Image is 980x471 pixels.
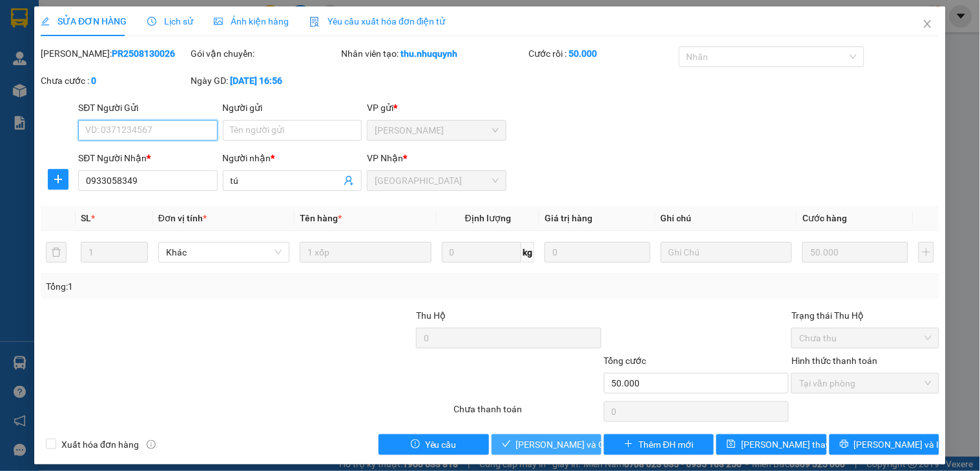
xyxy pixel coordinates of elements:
span: close [923,19,933,29]
div: Nhân viên tạo: [341,46,526,61]
button: plus [48,169,68,190]
input: VD: Bàn, Ghế [300,242,431,263]
span: [PERSON_NAME] và In [854,437,944,452]
button: check[PERSON_NAME] và Giao hàng [492,434,601,455]
span: CHƯA CƯỚC: [87,92,189,128]
span: plus [48,174,68,185]
span: Giá trị hàng [545,213,592,223]
span: printer [840,439,849,450]
b: thu.nhuquynh [401,48,457,59]
div: Người gửi [223,101,362,115]
span: user-add [344,175,354,186]
button: delete [46,242,67,263]
span: Tên hàng [300,213,342,223]
span: Thu Hộ [416,310,446,321]
span: Chưa thu [799,328,931,348]
div: Chưa cước : [41,74,188,88]
img: icon [309,17,320,27]
input: 0 [545,242,651,263]
span: Lịch sử [147,16,193,26]
span: Sài Gòn [375,171,498,190]
b: PR2508130026 [112,48,175,59]
span: Yêu cầu [425,437,457,452]
span: Định lượng [465,213,511,223]
span: check [502,439,511,450]
div: SĐT Người Nhận [78,151,217,165]
div: Trạng thái Thu Hộ [791,308,939,323]
b: 0 [91,75,96,86]
span: SL [81,213,91,223]
button: Close [910,6,946,43]
div: Ngày GD: [191,74,339,88]
button: printer[PERSON_NAME] và In [829,434,939,455]
span: Đơn vị tính [158,213,207,223]
div: VP gửi [367,101,506,115]
span: 0937589455 [4,72,94,90]
span: clock-circle [147,17,156,26]
div: SĐT Người Gửi [78,101,217,115]
span: picture [214,17,223,26]
span: Xuất hóa đơn hàng [56,437,144,452]
button: plusThêm ĐH mới [604,434,714,455]
span: Khác [166,243,282,262]
span: exclamation-circle [411,439,420,450]
button: exclamation-circleYêu cầu [379,434,488,455]
span: VI [4,52,19,70]
div: [PERSON_NAME]: [41,46,188,61]
span: VP Nhận [367,153,403,163]
span: Ảnh kiện hàng [214,16,289,26]
span: kg [521,242,534,263]
span: [PERSON_NAME] thay đổi [741,437,844,452]
div: Chưa thanh toán [452,402,602,425]
span: edit [41,17,50,26]
span: CƯỚC RỒI: [5,92,53,128]
span: Thêm ĐH mới [638,437,693,452]
span: [PERSON_NAME] và Giao hàng [516,437,640,452]
span: Phan Rang [375,121,498,140]
button: plus [919,242,934,263]
button: save[PERSON_NAME] thay đổi [716,434,826,455]
span: Yêu cầu xuất hóa đơn điện tử [309,16,446,26]
span: [PERSON_NAME] [4,28,149,50]
div: Gói vận chuyển: [191,46,339,61]
div: Tổng: 1 [46,279,379,294]
b: [DATE] 16:56 [231,75,283,86]
span: save [727,439,736,450]
div: Người nhận [223,151,362,165]
span: Tổng cước [604,356,647,366]
span: Tại văn phòng [799,374,931,393]
span: SỬA ĐƠN HÀNG [41,16,127,26]
span: plus [624,439,633,450]
b: 50.000 [569,48,598,59]
strong: NHẬN: [4,6,149,50]
div: Cước rồi : [529,46,676,61]
input: 0 [802,242,908,263]
label: Hình thức thanh toán [791,356,877,366]
span: Cước hàng [802,213,847,223]
span: info-circle [147,440,156,449]
input: Ghi Chú [661,242,792,263]
th: Ghi chú [656,206,797,231]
